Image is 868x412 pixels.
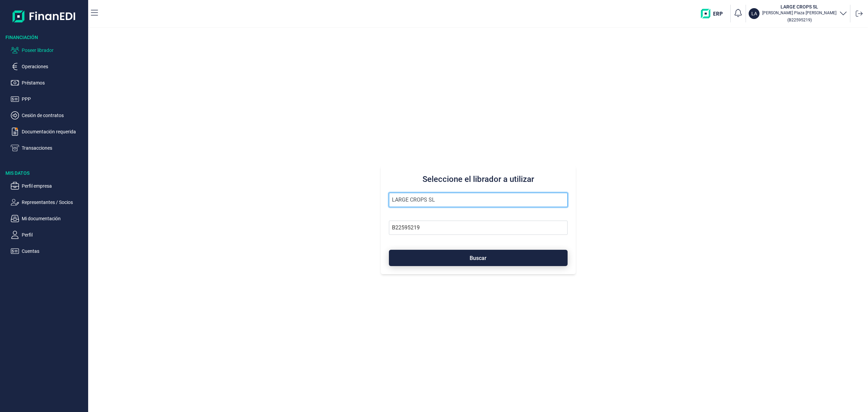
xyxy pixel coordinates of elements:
[22,182,85,190] p: Perfil empresa
[762,3,836,10] h3: LARGE CROPS SL
[11,111,85,119] button: Cesión de contratos
[11,182,85,190] button: Perfil empresa
[787,17,812,22] small: Copiar cif
[389,221,568,235] input: Busque por NIF
[762,10,836,16] p: [PERSON_NAME] Plaza [PERSON_NAME]
[13,5,76,27] img: Logo de aplicación
[11,214,85,223] button: Mi documentación
[22,111,85,119] p: Cesión de contratos
[11,46,85,54] button: Poseer librador
[749,3,847,24] button: LALARGE CROPS SL[PERSON_NAME] Plaza [PERSON_NAME](B22595219)
[389,174,568,185] h3: Seleccione el librador a utilizar
[11,144,85,152] button: Transacciones
[389,250,568,266] button: Buscar
[11,231,85,239] button: Perfil
[11,62,85,71] button: Operaciones
[470,256,487,261] span: Buscar
[751,10,757,17] p: LA
[22,247,85,255] p: Cuentas
[389,193,568,207] input: Seleccione la razón social
[11,247,85,255] button: Cuentas
[22,231,85,239] p: Perfil
[11,95,85,103] button: PPP
[22,144,85,152] p: Transacciones
[11,128,85,136] button: Documentación requerida
[22,214,85,223] p: Mi documentación
[22,198,85,206] p: Representantes / Socios
[11,198,85,206] button: Representantes / Socios
[11,79,85,87] button: Préstamos
[22,62,85,71] p: Operaciones
[22,46,85,54] p: Poseer librador
[22,79,85,87] p: Préstamos
[22,128,85,136] p: Documentación requerida
[22,95,85,103] p: PPP
[701,9,728,18] img: erp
